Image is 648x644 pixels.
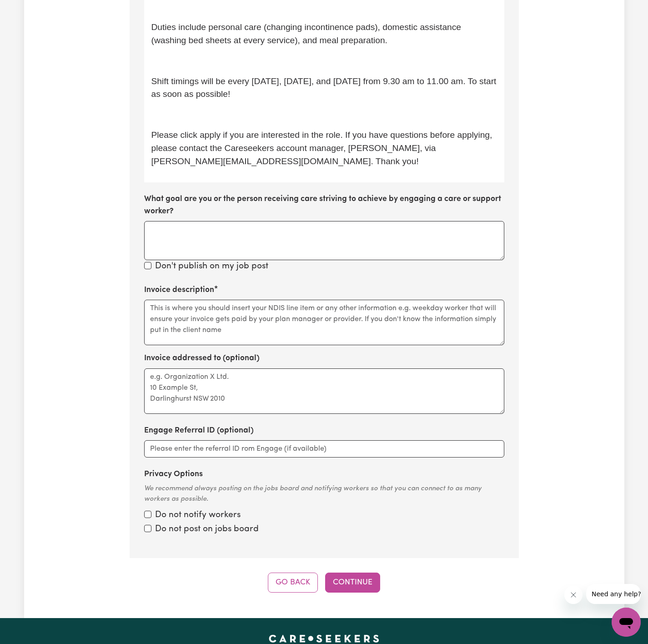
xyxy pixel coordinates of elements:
[144,352,260,364] label: Invoice addressed to (optional)
[151,76,499,99] span: Shift timings will be every [DATE], [DATE], and [DATE] from 9.30 am to 11.00 am. To start as soon...
[144,284,214,296] label: Invoice description
[144,484,504,504] div: We recommend always posting on the jobs board and notifying workers so that you can connect to as...
[144,440,504,458] input: Please enter the referral ID rom Engage (if available)
[144,425,254,437] label: Engage Referral ID (optional)
[155,523,259,536] label: Do not post on jobs board
[144,468,203,480] label: Privacy Options
[151,22,464,45] span: Duties include personal care (changing incontinence pads), domestic assistance (washing bed sheet...
[586,584,641,604] iframe: Message from company
[144,193,504,217] label: What goal are you or the person receiving care striving to achieve by engaging a care or support ...
[268,573,318,593] button: Go Back
[269,634,379,642] a: Careseekers home page
[325,573,380,593] button: Continue
[151,130,495,166] span: Please click apply if you are interested in the role. If you have questions before applying, plea...
[155,509,241,522] label: Do not notify workers
[612,608,641,637] iframe: Button to launch messaging window
[5,6,55,14] span: Need any help?
[564,586,583,604] iframe: Close message
[155,260,268,273] label: Don't publish on my job post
